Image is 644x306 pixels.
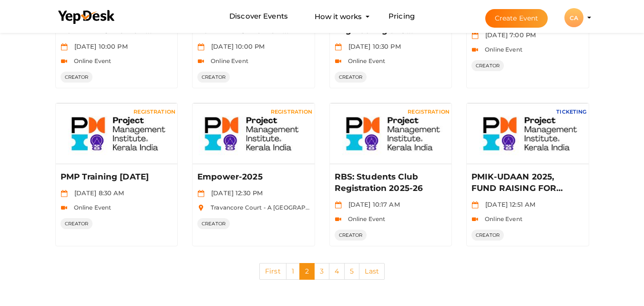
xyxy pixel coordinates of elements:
img: calendar.svg [471,201,479,209]
img: video-icon.svg [335,216,342,223]
span: CREATOR [471,230,504,241]
span: [DATE] 10:00 PM [70,42,128,50]
button: Create Event [485,9,548,28]
span: [DATE] 10:30 PM [344,42,401,50]
span: [DATE] 12:30 PM [206,189,263,197]
img: video-icon.svg [197,58,204,65]
span: Online Event [69,57,112,64]
img: video-icon.svg [471,216,479,223]
a: 4 [329,263,345,280]
span: CREATOR [61,72,93,83]
div: CA [564,8,583,27]
img: calendar.svg [335,43,342,51]
img: video-icon.svg [61,58,68,65]
span: CREATOR [471,60,504,71]
a: 1 [286,263,300,280]
span: [DATE] 8:30 AM [70,189,124,197]
a: 2 [299,263,315,280]
span: Online Event [480,215,522,222]
span: [DATE] 7:00 PM [480,31,536,39]
p: RBS: Students Club Registration 2025-26 [335,171,445,194]
span: CREATOR [61,218,93,229]
span: CREATOR [335,72,367,83]
button: How it works [312,8,365,25]
span: CREATOR [197,218,230,229]
img: calendar.svg [61,43,68,51]
a: 3 [314,263,329,280]
p: PMP Training [DATE] [61,171,171,183]
span: Online Event [343,57,386,64]
span: CREATOR [197,72,230,83]
button: CA [562,8,586,28]
p: Empower-2025 [197,171,307,183]
img: calendar.svg [335,201,342,209]
img: calendar.svg [471,32,479,39]
span: Online Event [480,46,522,53]
img: video-icon.svg [61,204,68,211]
a: First [259,263,286,280]
img: video-icon.svg [471,46,479,53]
span: Online Event [69,204,112,211]
span: Online Event [343,215,386,222]
a: Pricing [388,8,415,25]
img: video-icon.svg [335,58,342,65]
profile-pic: CA [564,14,583,21]
span: [DATE] 12:51 AM [480,200,535,208]
a: Discover Events [229,8,288,25]
img: calendar.svg [197,43,204,51]
p: PMIK-UDAAN 2025, FUND RAISING FOR EDUCATION SUPPORT TO SCHOOL STUDENTS [471,171,582,194]
img: calendar.svg [61,190,68,197]
span: CREATOR [335,230,367,241]
span: [DATE] 10:00 PM [206,42,265,50]
img: location.svg [197,204,204,211]
span: Online Event [206,57,248,64]
a: 5 [344,263,359,280]
a: Last [359,263,385,280]
span: [DATE] 10:17 AM [344,200,400,208]
img: calendar.svg [197,190,204,197]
